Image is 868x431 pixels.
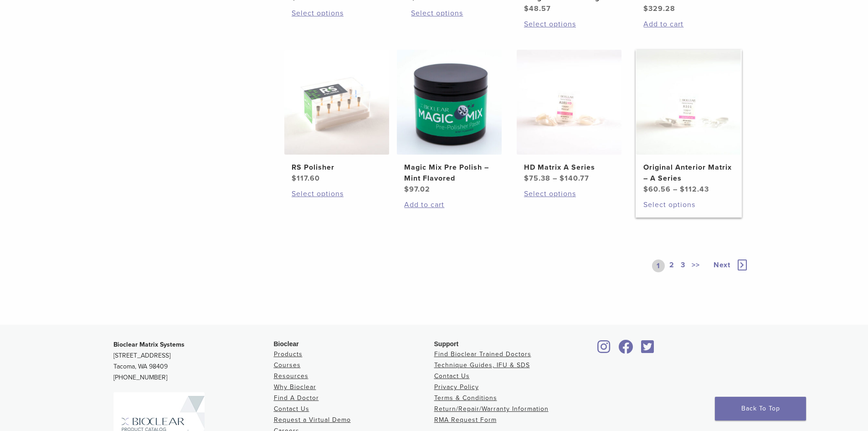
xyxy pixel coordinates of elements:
a: Select options for “HD Matrix A Series” [524,188,614,199]
bdi: 140.77 [560,174,589,183]
a: RMA Request Form [434,416,497,424]
p: [STREET_ADDRESS] Tacoma, WA 98409 [PHONE_NUMBER] [113,339,274,383]
a: Return/Repair/Warranty Information [434,405,549,413]
bdi: 329.28 [643,4,675,13]
bdi: 60.56 [643,185,671,194]
a: >> [690,260,702,272]
a: Request a Virtual Demo [274,416,351,424]
a: Original Anterior Matrix - A SeriesOriginal Anterior Matrix – A Series [636,50,742,195]
h2: RS Polisher [292,162,382,173]
span: $ [643,4,648,13]
a: 3 [679,260,687,272]
bdi: 112.43 [680,185,709,194]
a: Resources [274,372,308,380]
a: Select options for “Original Anterior Matrix - A Series” [643,199,734,210]
span: $ [560,174,565,183]
span: Next [714,260,730,270]
a: Add to cart: “Complete HD Anterior Kit” [643,19,734,30]
a: Courses [274,361,301,369]
a: Privacy Policy [434,383,479,391]
h2: Original Anterior Matrix – A Series [643,162,734,184]
a: 1 [652,260,665,272]
img: Magic Mix Pre Polish - Mint Flavored [397,50,502,155]
span: – [673,185,678,194]
a: Bioclear [616,345,637,354]
a: RS PolisherRS Polisher $117.60 [284,50,390,184]
a: Back To Top [715,397,806,421]
span: $ [292,174,297,183]
a: 2 [668,260,676,272]
a: Bioclear [595,345,614,354]
a: Select options for “BT Matrix Series” [292,8,382,19]
span: $ [643,185,648,194]
a: Add to cart: “Magic Mix Pre Polish - Mint Flavored” [404,199,494,210]
span: $ [680,185,685,194]
h2: Magic Mix Pre Polish – Mint Flavored [404,162,494,184]
span: Bioclear [274,340,299,348]
span: $ [524,174,529,183]
a: Contact Us [274,405,309,413]
a: Find Bioclear Trained Doctors [434,350,531,358]
bdi: 48.57 [524,4,551,13]
span: $ [404,185,409,194]
h2: HD Matrix A Series [524,162,614,173]
a: HD Matrix A SeriesHD Matrix A Series [516,50,622,184]
a: Select options for “Diamond Wedge and Long Diamond Wedge” [524,19,614,30]
strong: Bioclear Matrix Systems [113,341,185,348]
a: Find A Doctor [274,394,319,402]
img: Original Anterior Matrix - A Series [636,50,741,155]
img: HD Matrix A Series [517,50,621,155]
a: Bioclear [638,345,657,354]
a: Why Bioclear [274,383,316,391]
a: Select options for “RS Polisher” [292,188,382,199]
img: RS Polisher [284,50,389,155]
a: Magic Mix Pre Polish - Mint FlavoredMagic Mix Pre Polish – Mint Flavored $97.02 [396,50,503,195]
a: Technique Guides, IFU & SDS [434,361,530,369]
a: Terms & Conditions [434,394,497,402]
span: $ [524,4,529,13]
span: – [553,174,557,183]
span: Support [434,340,459,348]
bdi: 117.60 [292,174,320,183]
bdi: 75.38 [524,174,550,183]
a: Select options for “Diamond Wedge Kits” [411,8,501,19]
a: Products [274,350,303,358]
bdi: 97.02 [404,185,430,194]
a: Contact Us [434,372,470,380]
